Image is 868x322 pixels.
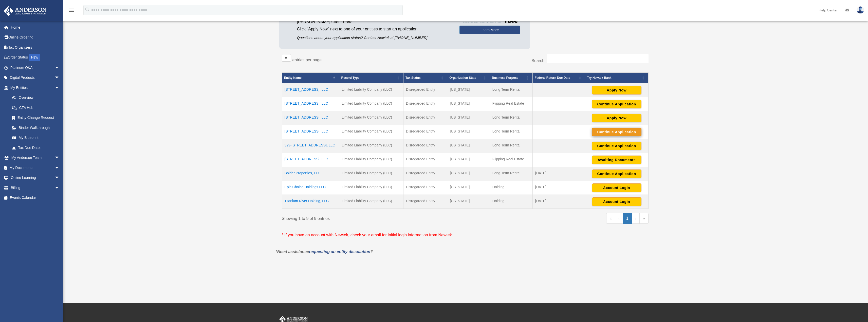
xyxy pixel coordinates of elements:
td: Limited Liability Company (LLC) [339,83,403,97]
span: arrow_drop_down [54,183,65,193]
span: arrow_drop_down [54,153,65,163]
a: Platinum Q&Aarrow_drop_down [4,63,67,73]
a: 1 [623,213,632,224]
td: Limited Liability Company (LLC) [339,153,403,167]
td: [STREET_ADDRESS], LLC [282,125,339,139]
div: Showing 1 to 9 of 9 entries [282,213,461,222]
td: Flipping Real Estate [490,153,532,167]
a: Tax Due Dates [7,143,65,153]
td: [STREET_ADDRESS], LLC [282,83,339,97]
a: Overview [7,93,62,103]
label: Search: [531,59,545,63]
td: Disregarded Entity [403,153,447,167]
a: My Entitiesarrow_drop_down [4,83,65,93]
th: Entity Name: Activate to invert sorting [282,73,339,83]
a: Last [640,213,649,224]
a: Order StatusNEW [4,52,67,63]
td: [DATE] [532,167,585,181]
span: Business Purpose [492,76,519,80]
button: Awaiting Documents [592,156,641,164]
a: Online Ordering [4,32,67,43]
a: Events Calendar [4,193,67,203]
a: Home [4,22,67,32]
td: Limited Liability Company (LLC) [339,97,403,111]
i: menu [68,7,75,13]
a: Digital Productsarrow_drop_down [4,73,67,83]
a: Learn More [459,26,520,34]
th: Try Newtek Bank : Activate to sort [585,73,648,83]
button: Apply Now [592,86,641,94]
span: Organization State [449,76,476,80]
a: Binder Walkthrough [7,123,65,133]
span: arrow_drop_down [54,173,65,183]
td: Epic Choice Holdings LLC [282,181,339,195]
button: Account Login [592,197,641,206]
em: *Need assistance ? [276,250,373,254]
td: Holding [490,181,532,195]
td: Disregarded Entity [403,111,447,125]
td: Limited Liability Company (LLC) [339,181,403,195]
a: Account Login [592,199,641,203]
th: Tax Status: Activate to sort [403,73,447,83]
p: Click "Apply Now" next to one of your entities to start an application. [297,26,452,33]
td: Bolder Properties, LLC [282,167,339,181]
label: entries per page [292,58,322,62]
td: [DATE] [532,181,585,195]
span: Federal Return Due Date [535,76,570,80]
button: Continue Application [592,142,641,150]
td: Long Term Rental [490,167,532,181]
span: arrow_drop_down [54,163,65,173]
button: Continue Application [592,128,641,136]
td: Limited Liability Company (LLC) [339,167,403,181]
button: Continue Application [592,169,641,178]
td: [US_STATE] [447,97,490,111]
a: Account Login [592,185,641,190]
span: Entity Name [284,76,302,80]
td: [US_STATE] [447,125,490,139]
td: [US_STATE] [447,139,490,153]
td: Limited Liability Company (LLC) [339,111,403,125]
td: Disregarded Entity [403,83,447,97]
a: Online Learningarrow_drop_down [4,173,67,183]
td: Flipping Real Estate [490,97,532,111]
td: [US_STATE] [447,153,490,167]
td: 329-[STREET_ADDRESS], LLC [282,139,339,153]
p: Questions about your application status? Contact Newtek at [PHONE_NUMBER] [297,35,452,41]
td: [DATE] [532,195,585,209]
button: Apply Now [592,114,641,122]
td: [US_STATE] [447,111,490,125]
td: [US_STATE] [447,195,490,209]
td: Disregarded Entity [403,139,447,153]
td: [US_STATE] [447,167,490,181]
td: Long Term Rental [490,83,532,97]
span: arrow_drop_down [54,73,65,83]
td: [STREET_ADDRESS], LLC [282,97,339,111]
span: arrow_drop_down [54,63,65,73]
span: Tax Status [405,76,421,80]
a: My Anderson Teamarrow_drop_down [4,153,67,163]
a: First [606,213,615,224]
td: Long Term Rental [490,111,532,125]
img: Anderson Advisors Platinum Portal [2,6,48,16]
span: arrow_drop_down [54,83,65,93]
div: NEW [29,54,40,61]
td: Disregarded Entity [403,97,447,111]
a: menu [68,9,75,13]
a: Previous [615,213,623,224]
td: Long Term Rental [490,139,532,153]
button: Continue Application [592,100,641,108]
td: [STREET_ADDRESS], LLC [282,111,339,125]
i: search [85,7,90,12]
th: Business Purpose: Activate to sort [490,73,532,83]
th: Organization State: Activate to sort [447,73,490,83]
p: * If you have an account with Newtek, check your email for initial login information from Newtek. [282,232,649,239]
td: [STREET_ADDRESS], LLC [282,153,339,167]
div: Try Newtek Bank [587,75,641,81]
a: requesting an entity dissolution [309,250,370,254]
button: Account Login [592,183,641,192]
td: Disregarded Entity [403,195,447,209]
a: My Blueprint [7,133,65,143]
td: Titanium River Holding, LLC [282,195,339,209]
td: Disregarded Entity [403,125,447,139]
td: Limited Liability Company (LLC) [339,125,403,139]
